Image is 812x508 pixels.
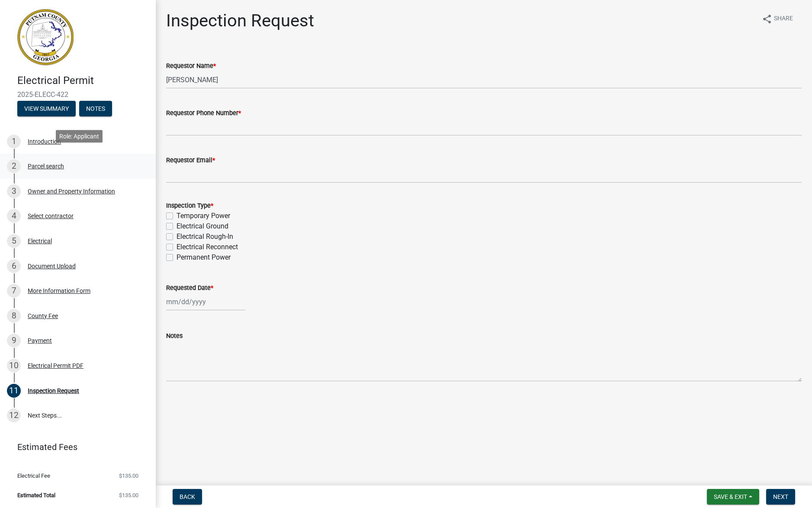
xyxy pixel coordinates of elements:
button: Save & Exit [707,489,759,505]
div: 7 [7,284,21,298]
label: Electrical Rough-In [177,231,233,242]
span: $135.00 [119,473,138,479]
div: Owner and Property Information [28,188,115,194]
div: 10 [7,359,21,373]
div: Introduction [28,138,61,145]
div: Inspection Request [28,388,79,394]
img: Putnam County, Georgia [17,9,74,65]
div: 12 [7,408,21,422]
div: 11 [7,384,21,398]
label: Requested Date [166,285,213,291]
div: 1 [7,135,21,148]
span: Next [773,493,788,500]
div: Document Upload [28,263,76,269]
label: Inspection Type [166,203,213,209]
label: Electrical Reconnect [177,242,238,252]
button: shareShare [755,10,800,27]
a: Estimated Fees [7,438,142,456]
label: Electrical Ground [177,221,228,231]
label: Requestor Email [166,158,215,164]
div: Electrical Permit PDF [28,363,83,369]
wm-modal-confirm: Notes [79,106,112,113]
div: Parcel search [28,163,64,169]
span: $135.00 [119,492,138,498]
div: County Fee [28,313,58,319]
label: Permanent Power [177,252,231,263]
span: Electrical Fee [17,473,50,479]
div: Select contractor [28,213,74,219]
div: 9 [7,334,21,347]
div: More Information Form [28,288,90,294]
wm-modal-confirm: Summary [17,106,76,113]
button: Next [766,489,795,505]
div: 5 [7,234,21,248]
button: Back [173,489,202,505]
div: 4 [7,209,21,223]
span: Save & Exit [714,493,747,500]
span: 2025-ELECC-422 [17,90,138,99]
div: Role: Applicant [56,130,103,142]
div: 3 [7,184,21,198]
button: View Summary [17,101,76,116]
span: Share [774,14,793,24]
h1: Inspection Request [166,10,314,31]
div: 6 [7,259,21,273]
div: 8 [7,309,21,323]
label: Notes [166,333,183,339]
input: mm/dd/yyyy [166,293,245,311]
label: Requestor Phone Number [166,110,241,116]
div: Electrical [28,238,52,244]
span: Estimated Total [17,492,55,498]
label: Requestor Name [166,63,216,69]
button: Notes [79,101,112,116]
span: Back [180,493,195,500]
i: share [762,14,772,24]
div: 2 [7,159,21,173]
label: Temporary Power [177,211,230,221]
div: Payment [28,338,52,344]
h4: Electrical Permit [17,74,149,87]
